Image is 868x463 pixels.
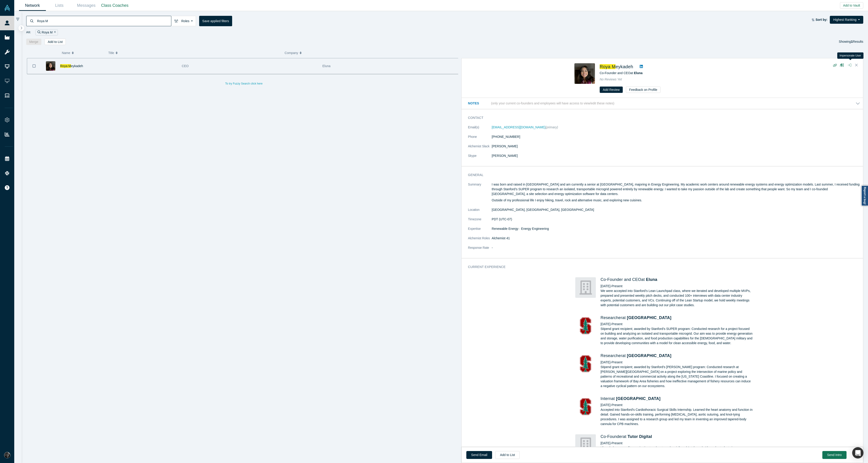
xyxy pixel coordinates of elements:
h4: Co-Founder at [601,434,753,439]
a: Roya Meykadeh [60,64,83,68]
p: Stipend grant recipient; awarded by Stanford's SUPER program: Conducted research for a project fo... [601,327,753,345]
img: Eluna's Logo [575,277,596,298]
div: [DATE] - Present [601,360,753,365]
img: Roya Meykadeh's Profile Image [46,61,55,71]
a: Eluna [646,277,657,282]
a: [GEOGRAPHIC_DATA] [627,315,671,320]
strong: 1 [851,40,853,43]
span: Co-Founder and CEO at [600,71,643,75]
dt: Response Rate [468,245,492,255]
img: Alchemist Vault Logo [4,5,10,11]
a: [GEOGRAPHIC_DATA] [616,396,660,401]
h3: General [468,173,854,177]
img: Rami C.'s Account [4,452,10,458]
div: [DATE] - Present [601,322,753,327]
a: Messages [73,0,100,11]
span: No Reviews Yet [600,78,622,81]
div: Roya M [35,29,58,35]
button: Add Review [600,87,623,93]
span: eykadeh [71,64,83,68]
img: Stanford University's Logo [575,353,596,374]
button: To try Fuzzy Search click here [222,81,266,87]
h4: Researcher at [601,315,753,320]
input: Search by name, title, company, summary, expertise, investment criteria or topics of focus [37,16,171,26]
span: Title [108,48,114,58]
button: Company [285,48,456,58]
p: We were accepted into Stanford’s Lean Launchpad class, where we iterated and developed multiple M... [601,289,753,308]
dd: Alchemist 41 [492,236,860,241]
dt: Summary [468,182,492,207]
span: Roya M [60,64,71,68]
button: Feedback on Profile [626,87,660,93]
a: Eluna [634,71,642,75]
dd: [PERSON_NAME] [492,153,860,158]
span: (primary) [545,125,558,129]
a: Send Email [466,451,492,459]
dd: [GEOGRAPHIC_DATA], [GEOGRAPHIC_DATA], [GEOGRAPHIC_DATA] [492,207,860,212]
img: Stanford University's Logo [575,315,596,336]
button: Add to List [45,39,66,45]
span: Tutor Digital [627,434,652,439]
img: Tutor Digital's Logo [575,434,596,455]
h4: Co-Founder and CEO at [601,277,753,282]
span: CEO [182,64,189,68]
h3: Notes [468,101,490,106]
dd: - [492,245,860,250]
button: Close [853,62,860,69]
a: Lists [46,0,73,11]
p: (only your current co-founders and employees will have access to view/edit these notes) [491,101,614,105]
button: Remove Filter [53,30,56,35]
dt: Phone [468,134,492,144]
button: Add to Vault [840,2,863,9]
button: Bookmark [27,58,41,74]
a: Network [19,0,46,11]
button: Save applied filters [199,16,232,26]
span: eykadeh [616,64,633,69]
strong: Sort by: [816,18,828,21]
dd: [PERSON_NAME] [492,144,860,149]
span: Renewable Energy · Energy Engineering [492,227,549,230]
dt: Alchemist Slack [468,144,492,153]
dd: PDT (UTC-07) [492,217,860,222]
h3: Contact [468,115,854,120]
img: Stanford University's Logo [575,396,596,417]
h4: Researcher at [601,353,753,358]
p: Accepted into Stanford's Cardiothoracic Surgical Skills Internship. Learned the heart anatomy and... [601,407,753,426]
button: Highest Ranking [830,16,863,24]
span: All: [26,30,31,35]
button: Merge [26,39,42,45]
img: Roya Meykadeh's Profile Image [574,63,595,84]
span: Name [62,48,70,58]
div: [DATE] - Present [601,441,753,446]
button: Add to List [495,451,520,459]
dt: Skype [468,153,492,163]
p: I was born and raised in [GEOGRAPHIC_DATA] and am currently a senior at [GEOGRAPHIC_DATA], majori... [492,182,860,196]
button: Roles [171,16,196,26]
a: [GEOGRAPHIC_DATA] [627,353,671,358]
dt: Expertise [468,226,492,236]
a: Class Coaches [100,0,130,11]
a: [EMAIL_ADDRESS][DOMAIN_NAME] [492,125,545,129]
h3: Current Experience [468,265,854,269]
div: [DATE] - Present [601,284,753,289]
button: Send Intro [822,451,847,459]
dt: Alchemist Roles [468,236,492,245]
button: Title [108,48,280,58]
button: Name [62,48,104,58]
button: Notes (only your current co-founders and employees will have access to view/edit these notes) [468,101,860,106]
dt: Timezone [468,217,492,226]
span: Eluna [322,64,330,68]
p: Stipend grant recipient; awarded by Stanford's [PERSON_NAME] program: Conducted research at [PERS... [601,365,753,388]
span: Roya M [600,64,616,69]
dt: Email(s) [468,125,492,134]
a: Roya Meykadeh [600,64,633,69]
span: Company [285,48,298,58]
div: Showing [839,39,863,45]
a: Report a bug! [861,185,868,206]
a: [PHONE_NUMBER] [492,135,520,139]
